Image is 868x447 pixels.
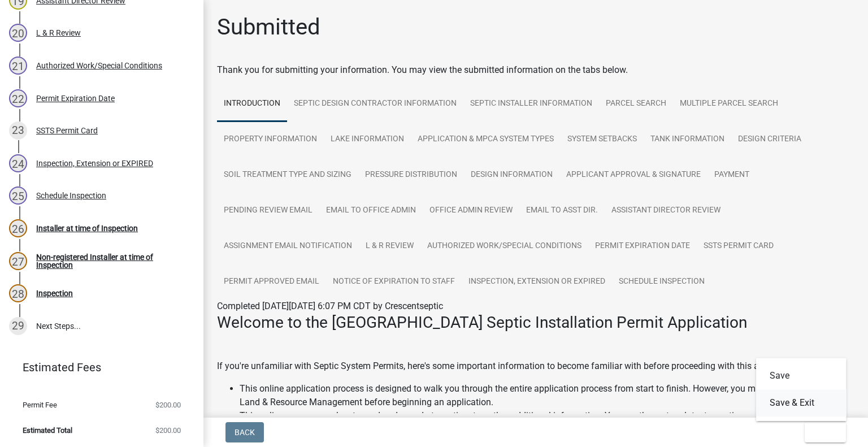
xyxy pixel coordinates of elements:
[217,86,287,122] a: Introduction
[9,24,27,42] div: 20
[217,228,359,264] a: Assignment Email Notification
[814,428,830,437] span: Exit
[9,219,27,237] div: 26
[23,427,72,434] span: Estimated Total
[217,14,320,41] h1: Submitted
[599,86,673,122] a: Parcel search
[36,224,138,232] div: Installer at time of Inspection
[36,253,185,269] div: Non-registered Installer at time of Inspection
[36,62,162,70] div: Authorized Work/Special Conditions
[240,409,854,436] li: This online process can be stopped and saved at any time to gather additional information. You ca...
[217,313,854,332] h3: Welcome to the [GEOGRAPHIC_DATA] Septic Installation Permit Application
[9,121,27,140] div: 23
[217,121,324,158] a: Property Information
[9,186,27,205] div: 25
[697,228,780,264] a: SSTS Permit Card
[9,317,27,335] div: 29
[9,154,27,172] div: 24
[561,121,644,158] a: System Setbacks
[287,86,463,122] a: Septic Design Contractor Information
[9,57,27,75] div: 21
[423,193,519,229] a: Office Admin Review
[36,29,81,37] div: L & R Review
[155,427,181,434] span: $200.00
[324,121,411,158] a: Lake Information
[805,422,846,442] button: Exit
[756,389,847,416] button: Save & Exit
[217,359,854,373] p: If you're unfamiliar with Septic System Permits, here's some important information to become fami...
[644,121,731,158] a: Tank Information
[358,157,464,193] a: Pressure Distribution
[36,192,106,199] div: Schedule Inspection
[217,193,319,229] a: Pending review Email
[605,193,727,229] a: Assistant Director Review
[9,356,185,379] a: Estimated Fees
[217,264,326,300] a: Permit Approved Email
[235,428,255,437] span: Back
[519,193,605,229] a: Email to Asst Dir.
[756,358,847,421] div: Exit
[155,401,181,409] span: $200.00
[673,86,785,122] a: Multiple Parcel Search
[9,284,27,302] div: 28
[9,89,27,107] div: 22
[411,121,561,158] a: Application & MPCA System Types
[217,157,358,193] a: Soil Treatment Type and Sizing
[559,157,708,193] a: Applicant Approval & Signature
[36,289,73,297] div: Inspection
[9,252,27,270] div: 27
[240,382,854,409] li: This online application process is designed to walk you through the entire application process fr...
[359,228,420,264] a: L & R Review
[217,63,854,77] div: Thank you for submitting your information. You may view the submitted information on the tabs below.
[588,228,697,264] a: Permit Expiration Date
[217,301,443,311] span: Completed [DATE][DATE] 6:07 PM CDT by Crescentseptic
[319,193,423,229] a: Email to Office Admin
[708,157,756,193] a: Payment
[612,264,711,300] a: Schedule Inspection
[464,157,559,193] a: Design Information
[326,264,462,300] a: Notice of Expiration to Staff
[23,401,57,409] span: Permit Fee
[225,422,264,442] button: Back
[36,94,115,102] div: Permit Expiration Date
[420,228,588,264] a: Authorized Work/Special Conditions
[731,121,808,158] a: Design Criteria
[36,127,98,134] div: SSTS Permit Card
[36,159,153,167] div: Inspection, Extension or EXPIRED
[462,264,612,300] a: Inspection, Extension or EXPIRED
[756,362,847,389] button: Save
[463,86,599,122] a: Septic Installer Information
